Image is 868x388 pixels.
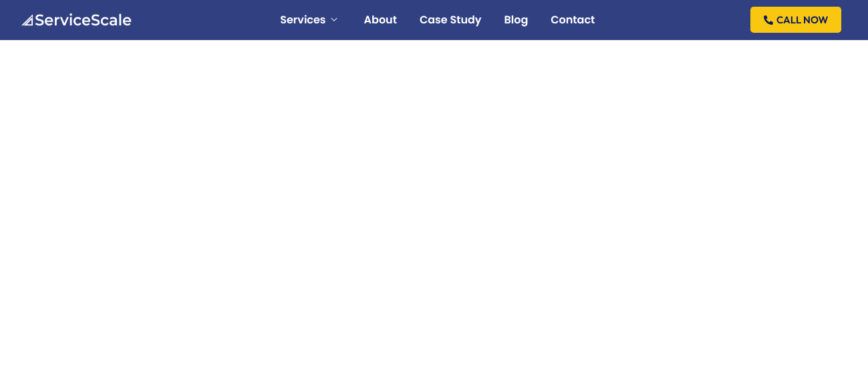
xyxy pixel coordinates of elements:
a: About [364,15,397,25]
a: Blog [504,15,528,25]
a: Services [280,15,341,25]
img: ServiceScale logo representing business automation for tradies [20,13,132,27]
a: Contact [551,15,595,25]
a: CALL NOW [750,7,841,33]
span: CALL NOW [776,15,828,25]
a: ServiceScale logo representing business automation for tradies [20,13,132,25]
a: Case Study [420,15,482,25]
